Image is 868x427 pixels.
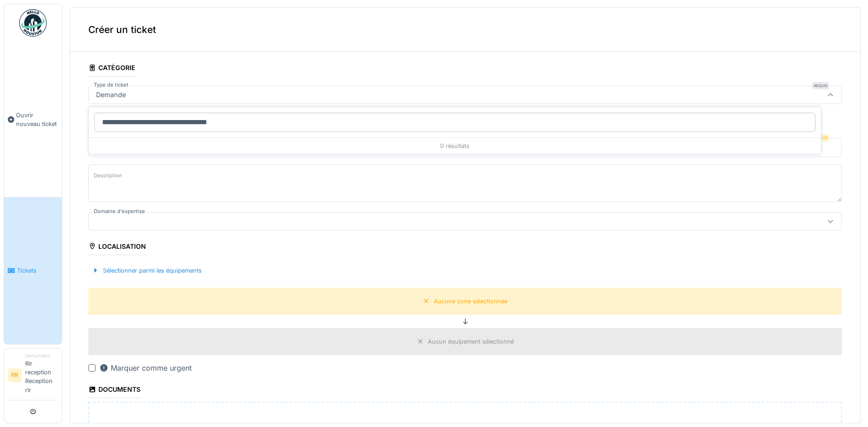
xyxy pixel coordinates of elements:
span: Tickets [17,266,58,275]
div: Aucun équipement sélectionné [428,337,514,346]
div: Aucune zone sélectionnée [434,297,507,306]
div: Documents [88,383,140,398]
label: Domaine d'expertise [92,208,147,215]
li: Rlr reception Reception rlr [25,352,58,398]
div: Marquer comme urgent [99,362,192,373]
a: RR DemandeurRlr reception Reception rlr [8,352,58,400]
div: 0 résultats [89,137,821,154]
div: Demande [92,90,129,100]
div: Localisation [88,240,146,255]
li: RR [8,368,22,382]
div: Catégorie [88,61,135,77]
label: Type de ticket [92,81,130,89]
a: Tickets [4,197,62,344]
a: Ouvrir nouveau ticket [4,42,62,197]
label: Description [92,170,124,181]
div: Créer un ticket [70,8,860,52]
img: Badge_color-CXgf-gQk.svg [19,9,47,37]
div: Demandeur [25,352,58,359]
div: Requis [812,82,829,89]
span: Ouvrir nouveau ticket [16,111,58,128]
div: Sélectionner parmi les équipements [88,264,205,277]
